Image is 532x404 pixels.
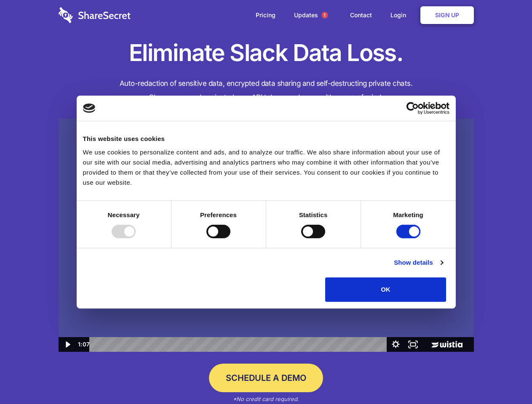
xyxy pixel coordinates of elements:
[342,2,380,28] a: Contact
[108,211,140,218] strong: Necessary
[420,6,474,24] a: Sign Up
[59,7,131,23] img: logo-wordmark-white-trans-d4663122ce5f474addd5e946df7df03e33cb6a1c49d2221995e7729f52c070b2.svg
[83,147,449,188] div: We use cookies to personalize content and ads, and to analyze our traffic. We also share informat...
[321,12,328,19] span: 1
[394,258,443,268] a: Show details
[422,337,473,352] a: Wistia Logo -- Learn More
[59,119,474,352] img: Sharesecret
[325,277,446,302] button: OK
[247,2,284,28] a: Pricing
[59,337,76,352] button: Play Video
[387,337,404,352] button: Show settings menu
[59,77,474,104] h4: Auto-redaction of sensitive data, encrypted data sharing and self-destructing private chats. Shar...
[376,102,449,114] a: Usercentrics Cookiebot - opens in a new window
[96,337,383,352] div: Playbar
[404,337,422,352] button: Fullscreen
[83,134,449,144] div: This website uses cookies
[200,211,237,218] strong: Preferences
[209,364,323,392] a: Schedule a Demo
[59,38,474,68] h1: Eliminate Slack Data Loss.
[83,104,96,113] img: logo
[393,211,423,218] strong: Marketing
[382,2,419,28] a: Login
[299,211,328,218] strong: Statistics
[490,362,522,394] iframe: Drift Widget Chat Controller
[233,396,299,402] em: *No credit card required.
